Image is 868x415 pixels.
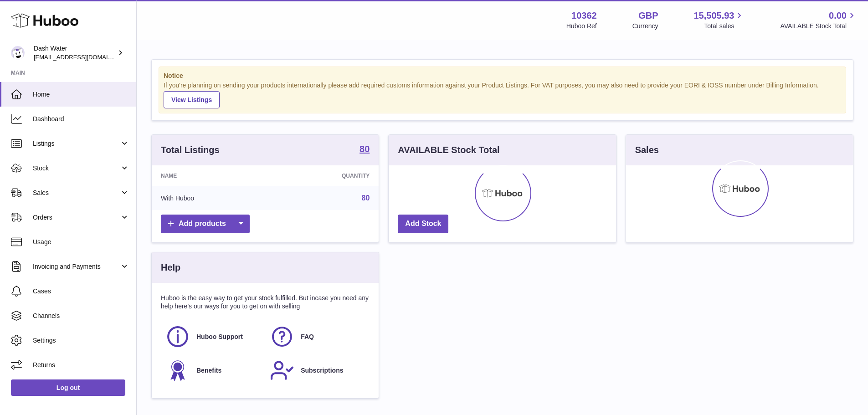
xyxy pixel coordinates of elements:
span: Huboo Support [196,333,243,341]
span: Subscriptions [301,366,343,375]
span: Listings [33,139,120,148]
strong: 80 [360,144,370,154]
span: Stock [33,164,120,173]
a: FAQ [270,324,365,349]
span: Returns [33,361,129,369]
span: Sales [33,189,120,197]
div: Currency [632,22,658,31]
span: Usage [33,238,129,246]
a: View Listings [164,91,220,108]
span: AVAILABLE Stock Total [780,22,857,31]
h3: Help [161,261,180,274]
strong: Notice [164,72,841,80]
span: Benefits [196,366,221,375]
h3: Total Listings [161,144,220,156]
a: Add products [161,215,250,233]
a: 15,505.93 Total sales [693,10,745,31]
a: 80 [362,194,370,202]
a: 80 [360,144,370,155]
a: Log out [11,379,125,396]
a: 0.00 AVAILABLE Stock Total [780,10,857,31]
div: Huboo Ref [566,22,597,31]
span: Settings [33,336,129,345]
span: 15,505.93 [693,10,734,22]
span: Dashboard [33,115,129,123]
a: Benefits [165,358,261,383]
span: [EMAIL_ADDRESS][DOMAIN_NAME] [34,53,134,61]
span: Channels [33,312,129,320]
div: If you're planning on sending your products internationally please add required customs informati... [164,81,841,108]
span: Cases [33,287,129,296]
strong: GBP [638,10,658,22]
td: With Huboo [152,186,272,210]
strong: 10362 [571,10,597,22]
a: Subscriptions [270,358,365,383]
span: Orders [33,213,120,222]
h3: Sales [635,144,659,156]
p: Huboo is the easy way to get your stock fulfilled. But incase you need any help here's our ways f... [161,294,370,311]
th: Name [152,165,272,186]
img: internalAdmin-10362@internal.huboo.com [11,46,25,60]
span: Total sales [704,22,745,31]
span: 0.00 [829,10,847,22]
span: Invoicing and Payments [33,262,120,271]
h3: AVAILABLE Stock Total [398,144,499,156]
a: Huboo Support [165,324,261,349]
th: Quantity [272,165,379,186]
div: Dash Water [34,44,116,61]
a: Add Stock [398,215,448,233]
span: FAQ [301,333,314,341]
span: Home [33,90,129,99]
